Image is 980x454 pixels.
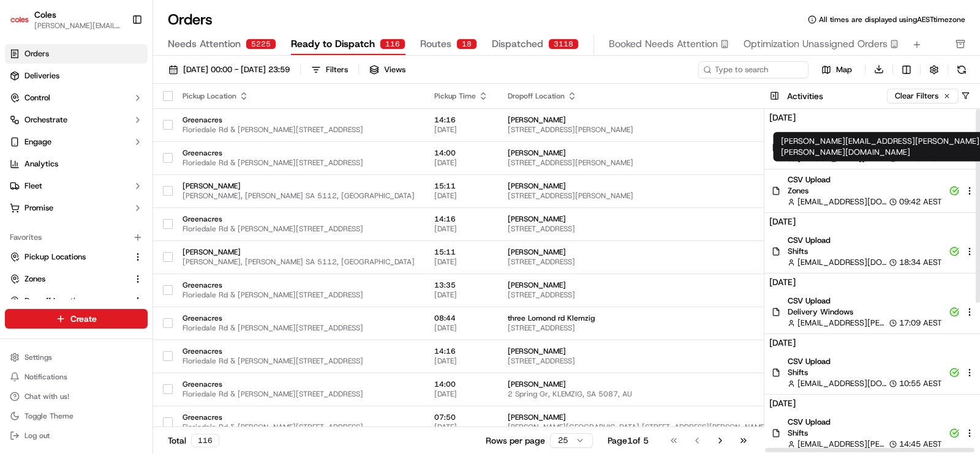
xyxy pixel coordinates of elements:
[12,179,22,188] div: 📗
[291,37,375,51] span: Ready to Dispatch
[24,372,67,382] span: Notifications
[183,224,415,234] span: Floriedale Rd & [PERSON_NAME][STREET_ADDRESS]
[183,247,415,257] span: [PERSON_NAME]
[7,173,99,195] a: 📗Knowledge Base
[24,92,50,103] span: Control
[380,39,405,50] div: 116
[788,356,942,367] span: CSV Upload
[508,389,782,399] span: 2 Spring Gr, KLEMZIG, SA 5087, AU
[5,247,148,267] button: Pickup Locations
[168,434,219,447] div: Total
[34,9,56,21] button: Coles
[10,296,128,307] a: Dropoff Locations
[434,125,488,135] span: [DATE]
[5,110,148,130] button: Orchestrate
[70,313,97,325] span: Create
[34,21,122,31] span: [PERSON_NAME][EMAIL_ADDRESS][PERSON_NAME][PERSON_NAME][DOMAIN_NAME]
[12,117,34,139] img: 1736555255976-a54dd68f-1ca7-489b-9aae-adbdc363a1c4
[813,62,860,77] button: Map
[5,427,148,444] button: Log out
[434,158,488,168] span: [DATE]
[434,257,488,267] span: [DATE]
[434,91,488,101] div: Pickup Time
[887,89,959,103] button: Clear Filters
[5,132,148,152] button: Engage
[168,37,241,51] span: Needs Attention
[508,158,782,168] span: [STREET_ADDRESS][PERSON_NAME]
[899,439,942,450] span: 14:45 AEST
[508,323,782,333] span: [STREET_ADDRESS]
[10,274,128,285] a: Zones
[508,313,782,323] span: three Lomond rd Klemzig
[191,434,219,447] div: 116
[5,5,127,34] button: ColesColes[PERSON_NAME][EMAIL_ADDRESS][PERSON_NAME][PERSON_NAME][DOMAIN_NAME]
[836,64,852,75] span: Map
[183,290,415,300] span: Floriedale Rd & [PERSON_NAME][STREET_ADDRESS]
[10,10,29,29] img: Coles
[788,185,942,196] span: Zones
[434,346,488,356] span: 14:16
[434,290,488,300] span: [DATE]
[183,91,415,101] div: Pickup Location
[24,203,53,214] span: Promise
[183,313,415,323] span: Greenacres
[744,37,888,51] span: Optimization Unassigned Orders
[434,323,488,333] span: [DATE]
[797,257,887,268] span: [EMAIL_ADDRESS][DOMAIN_NAME]
[788,378,887,389] button: [EMAIL_ADDRESS][DOMAIN_NAME]
[116,177,197,190] span: API Documentation
[24,158,58,169] span: Analytics
[24,392,69,401] span: Chat with us!
[24,411,73,421] span: Toggle Theme
[24,180,42,192] span: Fleet
[788,174,942,185] span: CSV Upload
[434,247,488,257] span: 15:11
[99,173,202,195] a: 💻API Documentation
[183,158,415,168] span: Floriedale Rd & [PERSON_NAME][STREET_ADDRESS]
[183,257,415,267] span: [PERSON_NAME], [PERSON_NAME] SA 5112, [GEOGRAPHIC_DATA]
[508,181,782,191] span: [PERSON_NAME]
[306,61,353,78] button: Filters
[5,407,148,425] button: Toggle Theme
[42,117,201,129] div: Start new chat
[788,428,942,439] span: Shifts
[788,246,942,257] span: Shifts
[434,422,488,432] span: [DATE]
[183,181,415,191] span: [PERSON_NAME]
[797,196,887,207] span: [EMAIL_ADDRESS][DOMAIN_NAME]
[183,379,415,389] span: Greenacres
[609,37,718,51] span: Booked Needs Attention
[122,207,148,217] span: Pylon
[819,15,965,24] span: All times are displayed using AEST timezone
[5,388,148,405] button: Chat with us!
[788,235,942,246] span: CSV Upload
[456,39,477,50] div: 18
[508,191,782,201] span: [STREET_ADDRESS][PERSON_NAME]
[434,148,488,158] span: 14:00
[797,318,887,329] span: [EMAIL_ADDRESS][PERSON_NAME][PERSON_NAME][DOMAIN_NAME]
[24,48,49,59] span: Orders
[434,412,488,422] span: 07:50
[168,10,213,29] h1: Orders
[434,280,488,290] span: 13:35
[899,257,942,268] span: 18:34 AEST
[508,91,782,101] div: Dropoff Location
[5,269,148,289] button: Zones
[5,198,148,218] button: Promise
[788,196,887,207] button: [EMAIL_ADDRESS][DOMAIN_NAME]
[104,179,113,188] div: 💻
[508,214,782,224] span: [PERSON_NAME]
[434,356,488,366] span: [DATE]
[420,37,451,51] span: Routes
[364,61,411,78] button: Views
[24,114,67,125] span: Orchestrate
[508,125,782,135] span: [STREET_ADDRESS][PERSON_NAME]
[434,214,488,224] span: 14:16
[5,154,148,174] a: Analytics
[899,196,942,207] span: 09:42 AEST
[508,247,782,257] span: [PERSON_NAME]
[208,121,223,135] button: Start new chat
[183,422,415,432] span: Floriedale Rd & [PERSON_NAME][STREET_ADDRESS]
[492,37,543,51] span: Dispatched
